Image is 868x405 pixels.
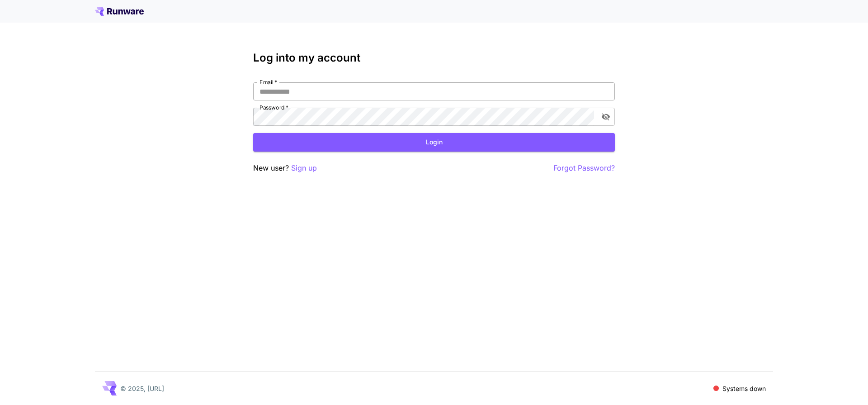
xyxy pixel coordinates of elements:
p: New user? [253,162,317,174]
p: Systems down [722,384,766,393]
button: Sign up [291,162,317,174]
h3: Log into my account [253,52,615,64]
label: Password [259,104,288,111]
p: © 2025, [URL] [120,384,164,393]
button: toggle password visibility [598,109,614,125]
label: Email [259,78,277,86]
button: Forgot Password? [553,162,615,174]
button: Login [253,133,615,152]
